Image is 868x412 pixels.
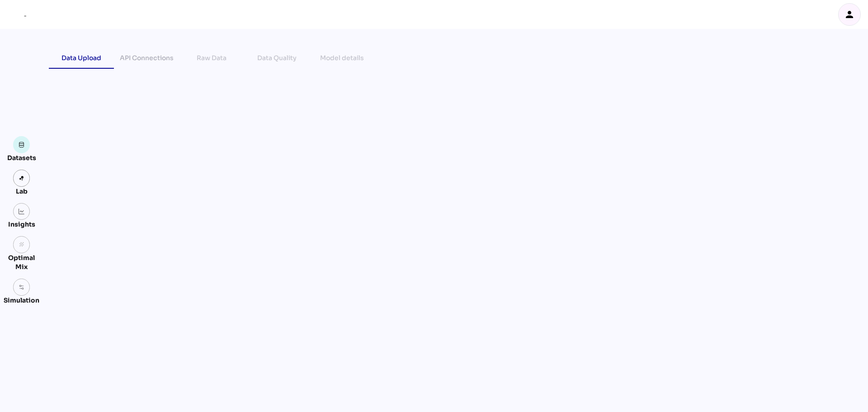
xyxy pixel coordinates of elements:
img: data.svg [19,142,25,148]
div: Data Upload [61,52,101,63]
div: Insights [8,220,35,229]
div: Lab [12,187,32,196]
i: grain [19,242,25,248]
img: lab.svg [19,175,25,181]
div: mediaROI [7,5,27,24]
img: settings.svg [19,284,25,290]
div: Data Quality [257,52,297,63]
div: Datasets [7,153,36,162]
div: Optimal Mix [4,253,39,271]
div: API Connections [120,52,174,63]
div: Raw Data [197,52,226,63]
div: Model details [320,52,364,63]
i: person [844,9,855,20]
div: Simulation [4,296,39,305]
img: graph.svg [19,208,25,215]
